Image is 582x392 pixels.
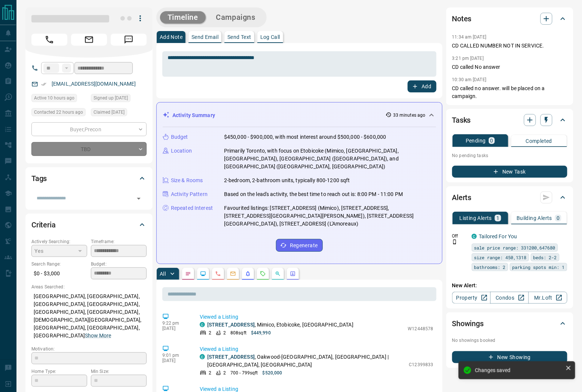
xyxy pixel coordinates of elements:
[185,271,191,277] svg: Notes
[209,370,211,376] p: 2
[526,138,552,144] p: Completed
[31,169,147,187] div: Tags
[529,292,567,304] a: Mr.Loft
[134,193,144,204] button: Open
[172,111,215,119] p: Activity Summary
[276,239,323,252] button: Regenerate
[31,290,147,342] p: [GEOGRAPHIC_DATA], [GEOGRAPHIC_DATA], [GEOGRAPHIC_DATA], [GEOGRAPHIC_DATA], [GEOGRAPHIC_DATA], [G...
[452,315,567,333] div: Showings
[452,239,457,245] svg: Push Notification Only
[31,238,87,245] p: Actively Searching:
[200,354,205,359] div: condos.ca
[31,219,56,231] h2: Criteria
[260,34,280,40] p: Log Call
[171,133,188,141] p: Budget
[290,271,296,277] svg: Agent Actions
[260,271,266,277] svg: Requests
[452,111,567,129] div: Tasks
[31,267,87,280] p: $0 - $3,000
[409,361,434,368] p: C12399833
[224,177,350,184] p: 2-bedroom, 2-bathroom units, typically 800-1200 sqft
[162,326,189,331] p: [DATE]
[224,190,403,198] p: Based on the lead's activity, the best time to reach out is: 8:00 PM - 11:00 PM
[200,345,434,353] p: Viewed a Listing
[452,150,567,161] p: No pending tasks
[408,80,436,92] button: Add
[251,330,271,336] p: $449,990
[94,94,128,102] span: Signed up [DATE]
[224,147,436,171] p: Primarily Toronto, with focus on Etobicoke (Mimico, [GEOGRAPHIC_DATA], [GEOGRAPHIC_DATA]), [GEOGR...
[452,282,567,290] p: New Alert:
[230,330,246,336] p: 808 sqft
[31,261,87,267] p: Search Range:
[171,147,192,155] p: Location
[162,321,189,326] p: 9:22 pm
[472,234,477,239] div: condos.ca
[452,189,567,206] div: Alerts
[452,42,567,50] p: CD CALLED NUMBER NOT IN SERVICE.
[160,11,206,24] button: Timeline
[557,215,560,221] p: 0
[160,271,166,276] p: All
[207,354,255,360] a: [STREET_ADDRESS]
[452,34,487,40] p: 11:34 am [DATE]
[91,261,147,267] p: Budget:
[94,108,125,116] span: Claimed [DATE]
[452,56,484,61] p: 3:21 pm [DATE]
[460,215,492,221] p: Listing Alerts
[162,353,189,358] p: 9:01 pm
[475,367,563,373] div: Changes saved
[34,108,83,116] span: Contacted 22 hours ago
[490,292,529,304] a: Condos
[31,34,67,46] span: Call
[230,271,236,277] svg: Emails
[85,332,111,340] button: Show More
[452,318,484,330] h2: Showings
[512,263,565,271] span: parking spots min: 1
[452,292,491,304] a: Property
[31,216,147,234] div: Criteria
[31,368,87,375] p: Home Type:
[91,108,147,119] div: Wed Sep 05 2018
[171,177,203,184] p: Size & Rooms
[393,112,426,119] p: 33 minutes ago
[490,138,493,143] p: 0
[71,34,107,46] span: Email
[227,34,251,40] p: Send Text
[245,271,251,277] svg: Listing Alerts
[223,370,226,376] p: 2
[111,34,147,46] span: Message
[452,166,567,178] button: New Task
[452,77,487,82] p: 10:30 am [DATE]
[200,313,434,321] p: Viewed a Listing
[517,215,552,221] p: Building Alerts
[200,322,205,327] div: condos.ca
[452,85,567,100] p: CD called no answer. will be placed on a campaign.
[452,10,567,28] div: Notes
[496,215,499,221] p: 1
[452,114,471,126] h2: Tasks
[479,233,517,239] a: Tailored For You
[452,337,567,344] p: No showings booked
[160,34,183,40] p: Add Note
[275,271,281,277] svg: Opportunities
[41,82,46,87] svg: Email Verified
[223,330,226,336] p: 2
[31,142,147,156] div: TBD
[207,321,353,329] p: , Mimico, Etobicoke, [GEOGRAPHIC_DATA]
[31,284,147,290] p: Areas Searched:
[224,133,386,141] p: $450,000 - $900,000, with most interest around $500,000 - $600,000
[230,370,258,376] p: 700 - 799 sqft
[209,330,211,336] p: 2
[200,271,206,277] svg: Lead Browsing Activity
[209,11,263,24] button: Campaigns
[215,271,221,277] svg: Calls
[263,370,282,376] p: $520,000
[474,244,555,251] span: sale price range: 331200,647680
[31,245,87,257] div: Yes
[31,94,87,104] div: Tue Oct 14 2025
[31,172,47,184] h2: Tags
[452,63,567,71] p: CD called No answer
[31,346,147,352] p: Motivation:
[466,138,486,143] p: Pending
